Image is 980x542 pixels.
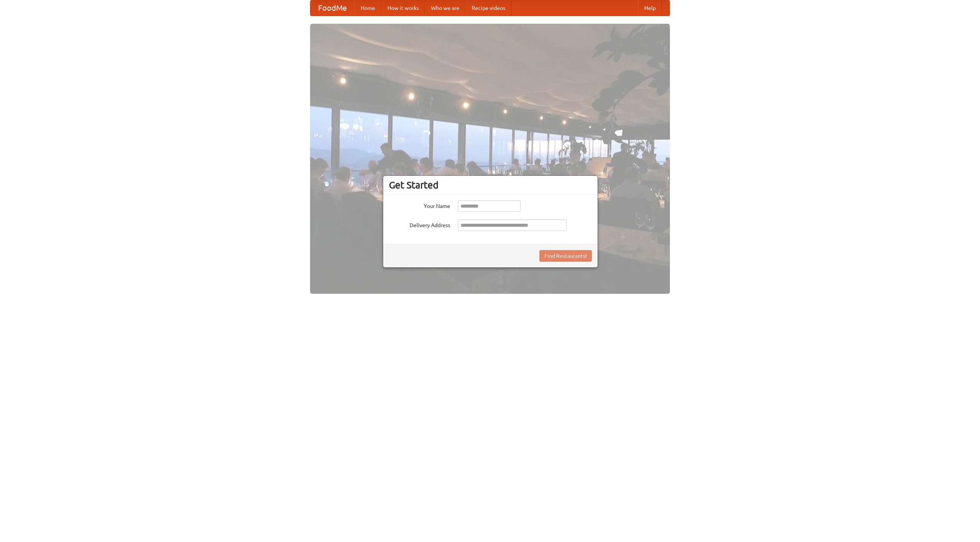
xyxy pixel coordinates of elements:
label: Delivery Address [389,219,450,229]
h3: Get Started [389,179,592,191]
label: Your Name [389,200,450,210]
a: Help [638,0,662,16]
a: Who we are [425,0,465,16]
a: Recipe videos [465,0,511,16]
a: How it works [381,0,425,16]
button: Find Restaurants! [539,250,592,262]
a: Home [354,0,381,16]
a: FoodMe [310,0,354,16]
